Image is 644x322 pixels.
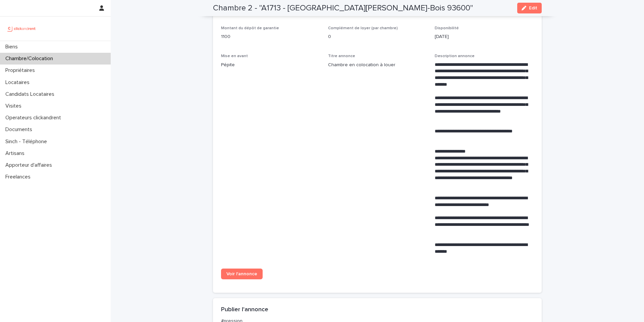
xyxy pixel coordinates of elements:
p: Sinch - Téléphone [3,138,52,145]
span: Voir l'annonce [226,272,257,276]
a: Voir l'annonce [221,269,263,279]
span: Description annonce [435,54,475,58]
h2: Chambre 2 - "A1713 - [GEOGRAPHIC_DATA][PERSON_NAME]-Bois 93600" [213,3,473,13]
span: Edit [529,6,537,10]
p: Pépite [221,62,320,69]
p: Visites [3,103,27,109]
p: 1100 [221,33,320,40]
span: Disponibilité [435,26,459,30]
h2: Publier l'annonce [221,306,268,314]
p: 0 [328,33,427,40]
img: UCB0brd3T0yccxBKYDjQ [5,22,38,35]
p: Chambre/Colocation [3,55,58,62]
button: Edit [517,3,542,13]
p: Locataires [3,79,35,86]
span: Complément de loyer (par chambre) [328,26,398,30]
p: Documents [3,126,38,133]
span: Titre annonce [328,54,355,58]
p: Operateurs clickandrent [3,115,66,121]
p: Freelances [3,174,36,180]
span: Mise en avant [221,54,248,58]
p: Apporteur d'affaires [3,162,57,168]
p: Candidats Locataires [3,91,60,97]
p: Artisans [3,150,30,157]
p: Chambre en colocation à louer [328,62,427,69]
p: Propriétaires [3,67,40,74]
p: [DATE] [435,33,534,40]
p: Biens [3,44,23,50]
span: Montant du dépôt de garantie [221,26,279,30]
